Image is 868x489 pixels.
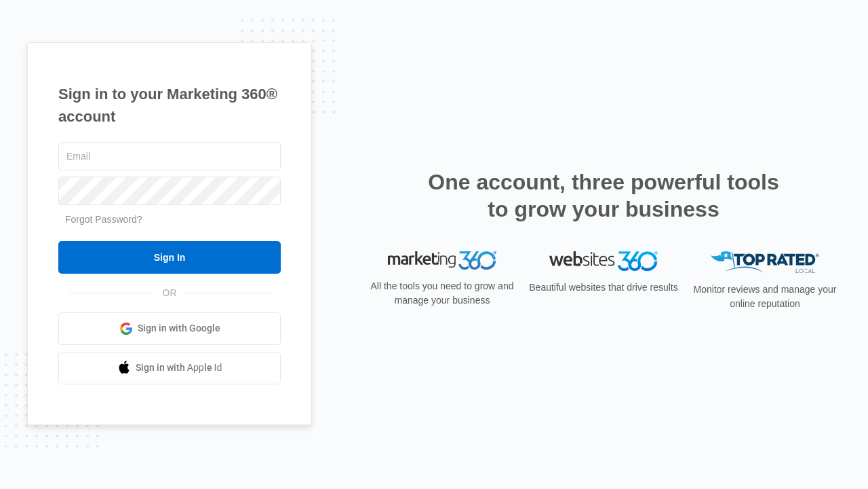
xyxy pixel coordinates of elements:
[138,321,220,336] span: Sign in with Google
[58,312,281,345] a: Sign in with Google
[136,361,222,375] span: Sign in with Apple Id
[388,251,496,270] img: Marketing 360
[528,280,679,295] p: Beautiful websites that drive results
[689,283,841,311] p: Monitor reviews and manage your online reputation
[58,352,281,384] a: Sign in with Apple Id
[58,83,281,128] h1: Sign in to your Marketing 360® account
[65,214,142,225] a: Forgot Password?
[153,286,186,300] span: OR
[549,251,658,271] img: Websites 360
[366,279,518,308] p: All the tools you need to grow and manage your business
[58,241,281,274] input: Sign In
[424,168,783,223] h2: One account, three powerful tools to grow your business
[711,251,819,274] img: Top Rated Local
[58,142,281,170] input: Email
